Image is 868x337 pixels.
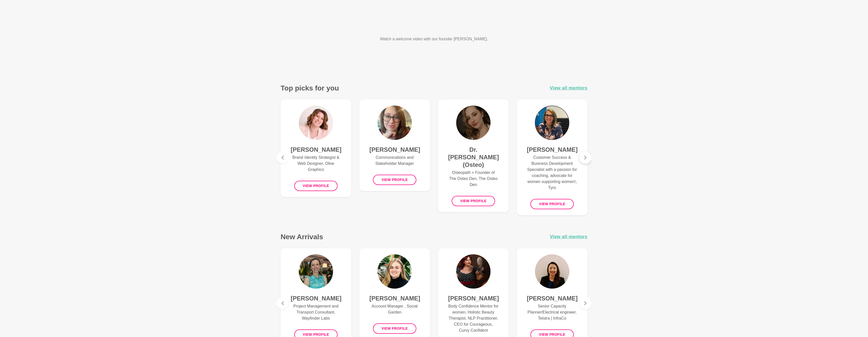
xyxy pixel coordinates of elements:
h4: [PERSON_NAME] [291,146,341,154]
button: View profile [452,196,495,206]
img: Louise Stroyov [535,254,569,289]
p: Body Confidence Mentor for women, Holistic Beauty Therapist, NLP Practitioner, CEO for Courageous... [448,303,499,333]
h4: [PERSON_NAME] [369,146,420,154]
h3: Top picks for you [281,84,339,93]
h4: Dr. [PERSON_NAME] (Osteo) [448,146,499,169]
button: View profile [373,323,417,334]
h3: New Arrivals [281,232,323,241]
p: Account Manager , Social Garden [369,303,420,315]
h4: [PERSON_NAME] [369,295,420,302]
img: Dr. Anastasiya Ovechkin (Osteo) [456,106,491,140]
h4: [PERSON_NAME] [527,295,577,302]
button: View profile [530,199,574,209]
h4: [PERSON_NAME] [291,295,341,302]
p: Communications and Stakeholder Manager [369,155,420,167]
h4: [PERSON_NAME] [448,295,499,302]
a: View all mentors [550,84,587,92]
img: Amanda Greenman [299,106,333,140]
img: Laura Aston [299,254,333,289]
a: Dr. Anastasiya Ovechkin (Osteo)Dr. [PERSON_NAME] (Osteo)Osteopath + Founder of The Osteo Den, The... [438,100,509,212]
a: Courtney McCloud[PERSON_NAME]Communications and Stakeholder ManagerView profile [359,100,430,191]
a: View all mentors [550,233,587,240]
p: Watch a welcome video with our founder [PERSON_NAME]. [361,36,507,42]
p: Senior Capacity Planner/Electrical engineer, Telstra | InfraCo [527,303,577,321]
p: Brand Identity Strategist & Web Designer, Olive Graphics [291,155,341,173]
a: Amanda Greenman[PERSON_NAME]Brand Identity Strategist & Web Designer, Olive GraphicsView profile [281,100,351,197]
p: Osteopath + Founder of The Osteo Den, The Osteo Den [448,170,499,188]
img: Melissa Rodda [456,254,491,289]
h4: [PERSON_NAME] [527,146,577,154]
button: View profile [373,175,417,185]
p: Project Management and Transport Consultant, Wayfinder Labs [291,303,341,321]
a: Kate Vertsonis[PERSON_NAME]Customer Success & Business Development Specialist with a passion for ... [517,100,587,215]
p: Customer Success & Business Development Specialist with a passion for coaching, advocate for wome... [527,155,577,191]
img: Courtney McCloud [377,106,412,140]
button: View profile [294,181,338,191]
img: Kate Vertsonis [535,106,569,140]
img: Cliodhna Reidy [377,254,412,289]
